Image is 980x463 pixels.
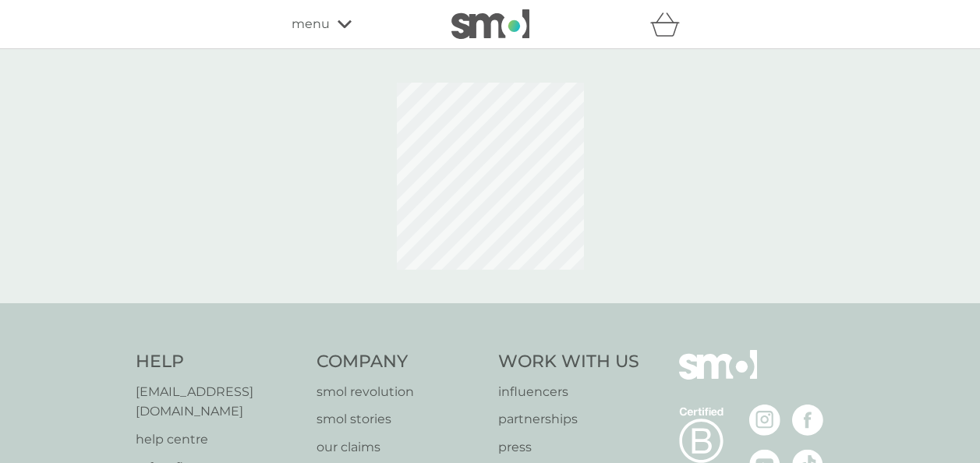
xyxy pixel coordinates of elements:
[749,405,780,436] img: visit the smol Instagram page
[292,14,330,34] span: menu
[317,409,483,429] a: smol stories
[792,405,823,436] img: visit the smol Facebook page
[136,350,302,374] h4: Help
[498,437,639,458] a: press
[317,382,483,402] a: smol revolution
[317,437,483,458] a: our claims
[498,382,639,402] a: influencers
[317,350,483,374] h4: Company
[498,350,639,374] h4: Work With Us
[679,350,757,403] img: smol
[498,409,639,429] a: partnerships
[650,9,689,40] div: basket
[136,429,302,450] a: help centre
[451,9,529,39] img: smol
[136,382,302,422] a: [EMAIL_ADDRESS][DOMAIN_NAME]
